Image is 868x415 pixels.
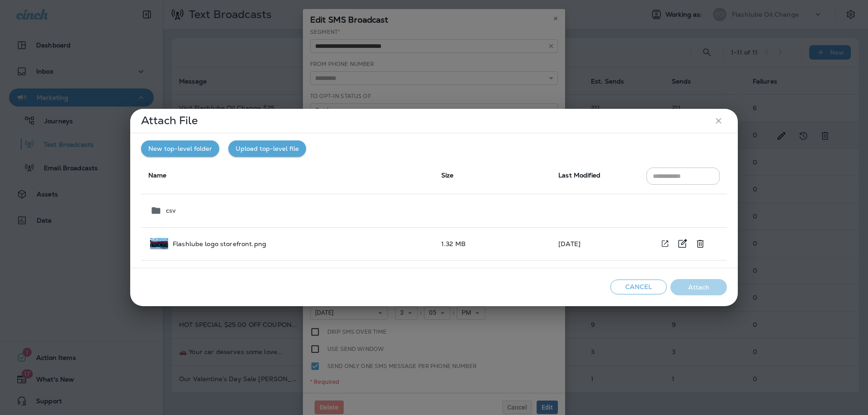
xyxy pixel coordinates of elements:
button: Upload top-level file [228,140,306,157]
div: Delete Flashlube logo storefront.png [691,235,709,253]
button: close [710,112,727,129]
td: 1.32 MB [434,227,551,260]
div: View file in a new window [657,235,673,252]
span: Name [148,171,167,179]
p: csv [166,207,176,214]
img: Flashlube%20logo%20storefront.png [150,238,168,249]
p: Attach File [141,117,198,124]
button: Cancel [610,280,667,294]
span: Last Modified [558,171,600,179]
div: Rename Flashlube logo storefront.png [673,235,691,253]
button: New top-level folder [141,140,219,157]
span: Size [441,171,454,179]
td: [DATE] [551,227,639,260]
p: Flashlube logo storefront.png [173,240,266,247]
